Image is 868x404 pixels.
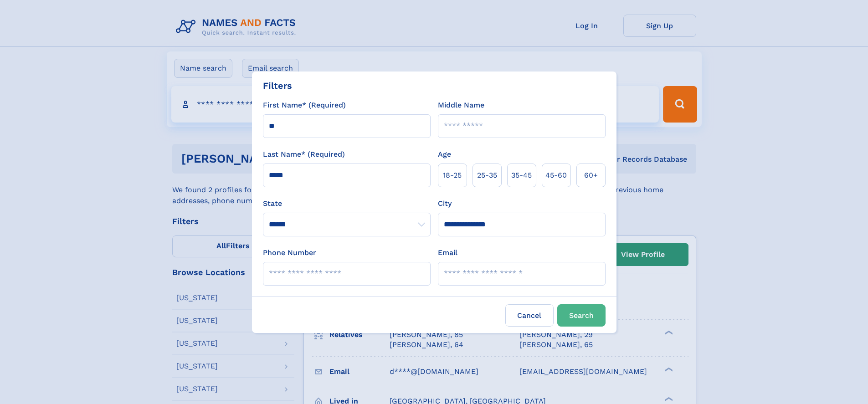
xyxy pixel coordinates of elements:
label: Middle Name [438,100,484,111]
span: 25‑35 [477,170,497,181]
span: 18‑25 [443,170,462,181]
span: 45‑60 [545,170,567,181]
label: State [263,198,431,209]
label: Cancel [505,304,554,327]
label: Phone Number [263,247,316,258]
label: Age [438,149,451,160]
span: 35‑45 [511,170,532,181]
label: First Name* (Required) [263,100,346,111]
label: Last Name* (Required) [263,149,345,160]
label: Email [438,247,457,258]
span: 60+ [584,170,598,181]
button: Search [557,304,606,327]
label: City [438,198,452,209]
div: Filters [263,79,292,92]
